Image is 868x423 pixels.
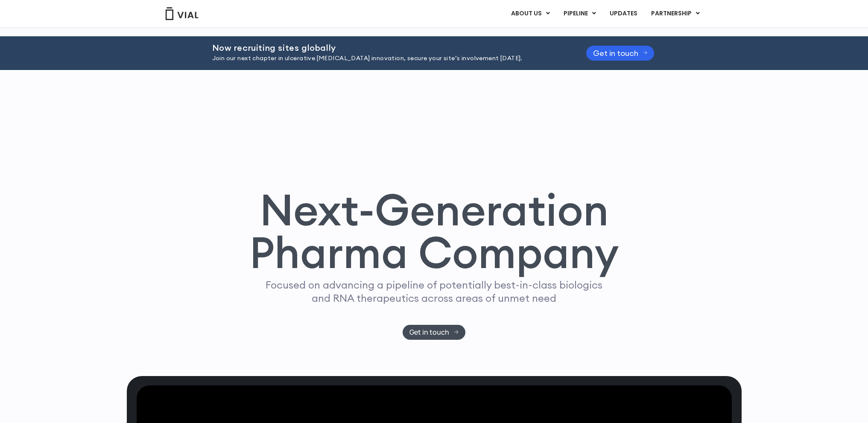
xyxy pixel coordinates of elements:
a: UPDATES [603,6,644,21]
a: PARTNERSHIPMenu Toggle [644,6,707,21]
a: ABOUT USMenu Toggle [504,6,556,21]
h2: Now recruiting sites globally [212,43,565,53]
span: Get in touch [593,50,638,56]
a: PIPELINEMenu Toggle [557,6,602,21]
h1: Next-Generation Pharma Company [249,188,619,274]
p: Focused on advancing a pipeline of potentially best-in-class biologics and RNA therapeutics acros... [262,278,606,305]
img: Vial Logo [165,7,199,20]
span: Get in touch [409,329,449,335]
a: Get in touch [403,325,465,340]
p: Join our next chapter in ulcerative [MEDICAL_DATA] innovation, secure your site’s involvement [DA... [212,54,565,63]
a: Get in touch [586,46,655,61]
